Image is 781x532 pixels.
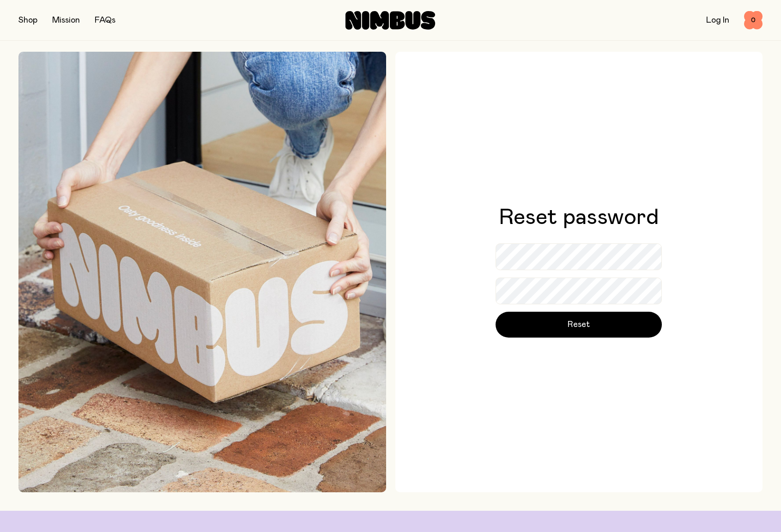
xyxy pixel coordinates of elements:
[706,16,729,24] a: Log In
[568,318,590,331] span: Reset
[95,16,115,24] a: FAQs
[744,11,763,30] button: 0
[52,16,80,24] a: Mission
[499,206,659,229] h1: Reset password
[496,312,662,338] button: Reset
[18,52,386,492] img: Picking up Nimbus mailer from doorstep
